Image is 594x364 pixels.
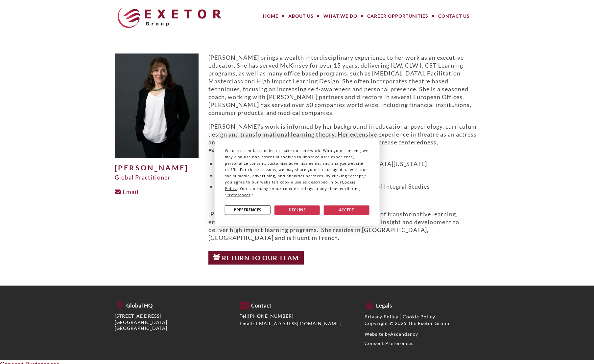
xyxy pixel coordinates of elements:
[214,138,380,226] div: Cookie Consent Prompt
[226,192,250,197] span: Preferences
[274,205,320,215] button: Decline
[225,205,271,215] button: Preferences
[225,147,369,198] div: We use essential cookies to make our site work. With your consent, we may also use non-essential ...
[324,205,369,215] button: Accept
